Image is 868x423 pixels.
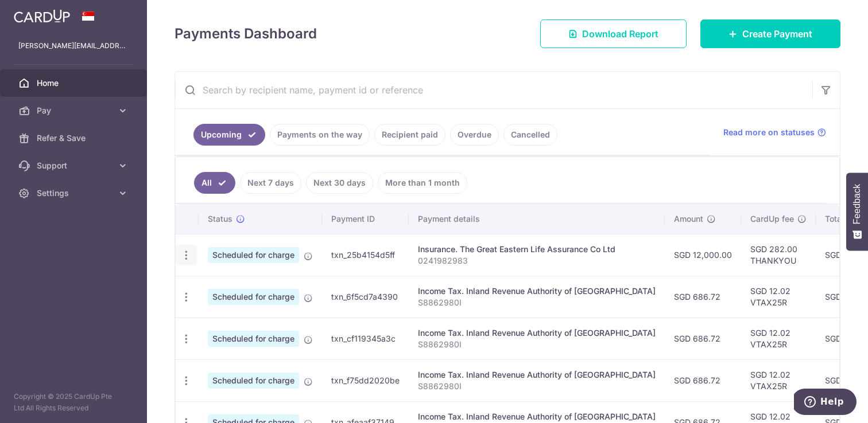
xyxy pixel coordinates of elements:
p: [PERSON_NAME][EMAIL_ADDRESS][DOMAIN_NAME] [18,40,129,52]
span: Pay [37,105,113,116]
a: Read more on statuses [723,127,826,138]
td: SGD 12.02 VTAX25R [741,359,816,401]
span: Download Report [582,27,658,41]
a: Recipient paid [374,124,445,146]
p: S8862980I [418,339,656,350]
span: Feedback [852,184,862,224]
td: txn_6f5cd7a4390 [322,276,409,318]
td: txn_25b4154d5ff [322,234,409,276]
img: CardUp [14,9,70,23]
span: Settings [37,187,113,199]
td: SGD 686.72 [665,359,741,401]
a: Cancelled [503,124,557,146]
td: txn_f75dd2020be [322,359,409,401]
td: SGD 12.02 VTAX25R [741,318,816,359]
p: 0241982983 [418,255,656,267]
a: Create Payment [700,19,840,48]
th: Payment ID [322,204,409,234]
span: Total amt. [825,213,863,225]
span: Status [208,213,232,225]
iframe: Opens a widget where you can find more information [794,389,857,417]
th: Payment details [409,204,665,234]
p: S8862980I [418,381,656,392]
a: All [194,172,235,194]
a: Upcoming [193,124,265,146]
span: Amount [674,213,703,225]
span: Home [37,77,113,89]
td: SGD 686.72 [665,276,741,318]
h4: Payments Dashboard [175,23,317,44]
a: Overdue [450,124,499,146]
div: Income Tax. Inland Revenue Authority of [GEOGRAPHIC_DATA] [418,285,656,297]
input: Search by recipient name, payment id or reference [175,72,812,108]
span: Read more on statuses [723,127,815,138]
div: Income Tax. Inland Revenue Authority of [GEOGRAPHIC_DATA] [418,327,656,339]
button: Feedback - Show survey [846,173,868,250]
a: Next 30 days [306,172,373,194]
td: SGD 12,000.00 [665,234,741,276]
a: More than 1 month [378,172,467,194]
span: Support [37,160,113,171]
div: Insurance. The Great Eastern Life Assurance Co Ltd [418,244,656,255]
div: Income Tax. Inland Revenue Authority of [GEOGRAPHIC_DATA] [418,411,656,422]
td: SGD 282.00 THANKYOU [741,234,816,276]
span: Scheduled for charge [208,247,299,263]
span: Scheduled for charge [208,373,299,389]
p: S8862980I [418,297,656,308]
span: Scheduled for charge [208,331,299,347]
span: Create Payment [742,27,812,41]
td: SGD 686.72 [665,318,741,359]
td: SGD 12.02 VTAX25R [741,276,816,318]
a: Payments on the way [270,124,370,146]
span: Scheduled for charge [208,289,299,305]
span: CardUp fee [750,213,794,225]
span: Refer & Save [37,132,113,144]
div: Income Tax. Inland Revenue Authority of [GEOGRAPHIC_DATA] [418,369,656,381]
a: Next 7 days [240,172,301,194]
td: txn_cf119345a3c [322,318,409,359]
a: Download Report [540,19,687,48]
